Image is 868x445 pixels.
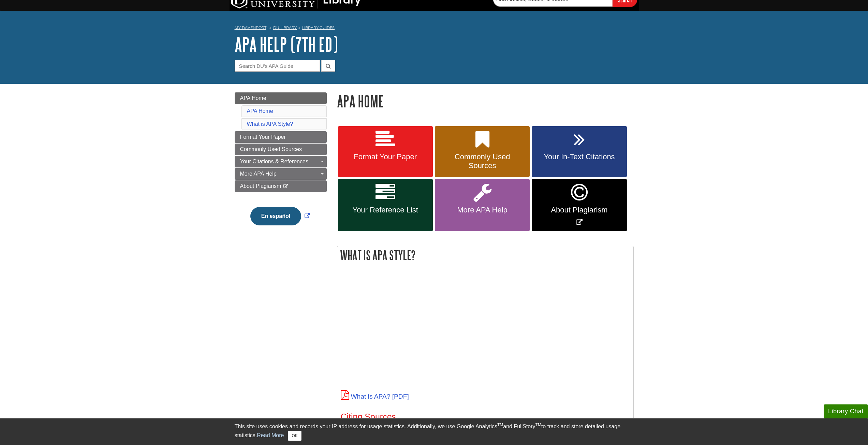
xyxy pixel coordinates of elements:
i: This link opens in a new window [283,184,289,189]
span: More APA Help [240,171,277,177]
a: Your Citations & References [235,156,327,167]
a: About Plagiarism [235,180,327,192]
span: More APA Help [440,206,525,214]
h1: APA Home [337,92,634,110]
span: About Plagiarism [240,183,281,189]
a: APA Home [247,108,273,114]
button: En español [250,207,301,225]
a: APA Help (7th Ed) [235,34,338,55]
button: Library Chat [824,404,868,418]
a: More APA Help [235,168,327,180]
span: Format Your Paper [343,152,428,161]
a: DU Library [273,25,297,30]
iframe: What is APA? [341,277,532,384]
a: Your In-Text Citations [532,126,627,177]
sup: TM [535,422,541,427]
span: Format Your Paper [240,134,286,140]
a: Commonly Used Sources [235,144,327,155]
a: Link opens in new window [532,179,627,231]
a: Library Guides [302,25,335,30]
span: APA Home [240,95,266,101]
span: Commonly Used Sources [440,152,525,170]
span: Your In-Text Citations [537,152,621,161]
a: Link opens in new window [249,213,312,219]
a: Your Reference List [338,179,433,231]
div: Guide Page Menu [235,92,327,237]
div: This site uses cookies and records your IP address for usage statistics. Additionally, we use Goo... [235,422,634,441]
button: Close [288,431,301,441]
a: Format Your Paper [235,131,327,143]
a: Commonly Used Sources [435,126,530,177]
a: What is APA Style? [247,121,293,127]
span: About Plagiarism [537,206,621,214]
span: Your Reference List [343,206,428,214]
input: Search DU's APA Guide [235,60,320,72]
a: APA Home [235,92,327,104]
sup: TM [497,422,503,427]
a: What is APA? [341,393,409,400]
span: Your Citations & References [240,159,308,164]
a: More APA Help [435,179,530,231]
a: Format Your Paper [338,126,433,177]
span: Commonly Used Sources [240,146,302,152]
h3: Citing Sources [341,412,630,422]
h2: What is APA Style? [337,246,633,264]
a: My Davenport [235,25,266,31]
a: Read More [257,432,284,438]
nav: breadcrumb [235,23,634,34]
